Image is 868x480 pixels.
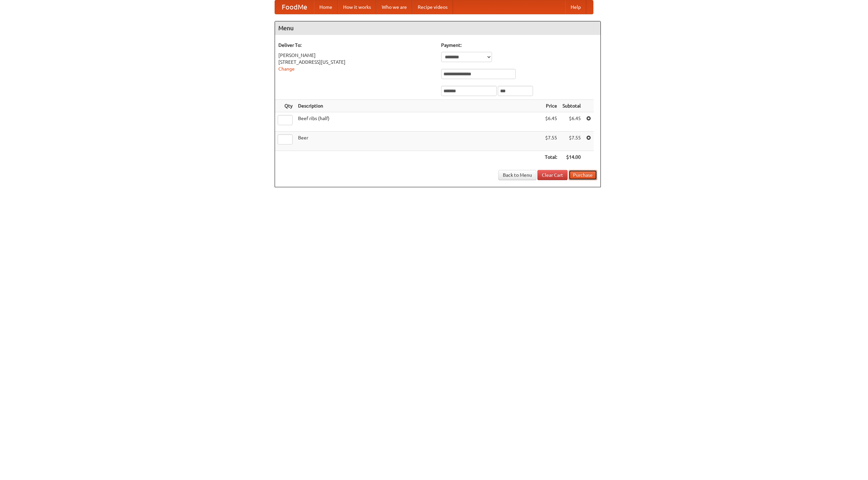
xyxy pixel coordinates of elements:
[314,0,338,14] a: Home
[542,112,560,132] td: $6.45
[278,52,434,59] div: [PERSON_NAME]
[275,100,295,112] th: Qty
[560,151,584,164] th: $14.00
[560,100,584,112] th: Subtotal
[295,132,542,151] td: Beer
[569,170,597,180] button: Purchase
[376,0,412,14] a: Who we are
[278,42,434,49] h5: Deliver To:
[560,112,584,132] td: $6.45
[275,0,314,14] a: FoodMe
[412,0,453,14] a: Recipe videos
[498,170,536,180] a: Back to Menu
[441,42,597,49] h5: Payment:
[295,112,542,132] td: Beef ribs (half)
[278,66,295,72] a: Change
[542,100,560,112] th: Price
[537,170,568,180] a: Clear Cart
[275,21,600,35] h4: Menu
[278,59,434,65] div: [STREET_ADDRESS][US_STATE]
[565,0,586,14] a: Help
[542,132,560,151] td: $7.55
[560,132,584,151] td: $7.55
[338,0,376,14] a: How it works
[295,100,542,112] th: Description
[542,151,560,164] th: Total:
